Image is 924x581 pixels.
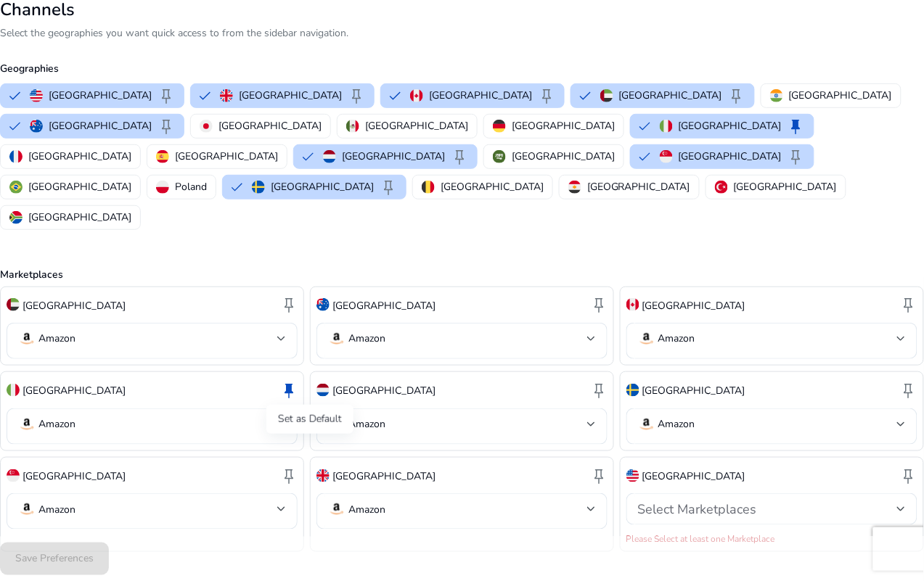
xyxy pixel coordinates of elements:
[900,296,917,313] span: keep
[220,89,233,102] img: uk.svg
[28,149,131,164] p: [GEOGRAPHIC_DATA]
[200,120,213,133] img: jp.svg
[9,150,23,163] img: fr.svg
[28,179,131,194] p: [GEOGRAPHIC_DATA]
[239,88,342,103] p: [GEOGRAPHIC_DATA]
[18,500,36,518] img: amazon.svg
[658,332,695,345] p: Amazon
[316,469,330,482] img: uk.svg
[642,469,745,484] p: [GEOGRAPHIC_DATA]
[49,118,152,133] p: [GEOGRAPHIC_DATA]
[626,298,639,311] img: ca.svg
[328,330,346,347] img: amazon.svg
[7,384,20,397] img: it.svg
[441,179,544,194] p: [GEOGRAPHIC_DATA]
[900,467,917,485] span: keep
[328,500,346,518] img: amazon.svg
[38,332,75,345] p: Amazon
[9,211,23,224] img: za.svg
[619,88,722,103] p: [GEOGRAPHIC_DATA]
[252,181,265,194] img: se.svg
[380,178,397,196] span: keep
[638,500,757,518] span: Select Marketplaces
[638,330,655,347] img: amazon.svg
[429,88,532,103] p: [GEOGRAPHIC_DATA]
[789,88,892,103] p: [GEOGRAPHIC_DATA]
[280,467,298,485] span: keep
[23,298,126,313] p: [GEOGRAPHIC_DATA]
[346,120,359,133] img: mx.svg
[422,181,435,194] img: be.svg
[587,179,690,194] p: [GEOGRAPHIC_DATA]
[590,467,608,485] span: keep
[218,118,322,133] p: [GEOGRAPHIC_DATA]
[642,383,745,398] p: [GEOGRAPHIC_DATA]
[28,210,131,225] p: [GEOGRAPHIC_DATA]
[660,120,673,133] img: it.svg
[568,181,581,194] img: eg.svg
[175,149,278,164] p: [GEOGRAPHIC_DATA]
[493,150,506,163] img: sa.svg
[7,298,20,311] img: ae.svg
[18,416,36,433] img: amazon.svg
[788,118,805,135] span: keep
[451,148,468,165] span: keep
[342,149,445,164] p: [GEOGRAPHIC_DATA]
[900,382,917,399] span: keep
[348,87,365,104] span: keep
[332,298,436,313] p: [GEOGRAPHIC_DATA]
[626,531,917,545] mat-error: Please Select at least one Marketplace
[266,405,353,434] div: Set as Default
[590,382,608,399] span: keep
[626,384,639,397] img: se.svg
[49,88,152,103] p: [GEOGRAPHIC_DATA]
[512,149,615,164] p: [GEOGRAPHIC_DATA]
[728,87,745,104] span: keep
[323,150,336,163] img: nl.svg
[280,296,298,313] span: keep
[23,469,126,484] p: [GEOGRAPHIC_DATA]
[660,150,673,163] img: sg.svg
[788,148,805,165] span: keep
[7,469,20,482] img: sg.svg
[38,418,75,431] p: Amazon
[658,418,695,431] p: Amazon
[271,179,374,194] p: [GEOGRAPHIC_DATA]
[332,469,436,484] p: [GEOGRAPHIC_DATA]
[348,418,385,431] p: Amazon
[23,383,126,398] p: [GEOGRAPHIC_DATA]
[410,89,423,102] img: ca.svg
[348,503,385,516] p: Amazon
[734,179,837,194] p: [GEOGRAPHIC_DATA]
[590,296,608,313] span: keep
[316,384,330,397] img: nl.svg
[638,416,655,433] img: amazon.svg
[30,89,43,102] img: us.svg
[156,181,169,194] img: pl.svg
[348,332,385,345] p: Amazon
[538,87,555,104] span: keep
[493,120,506,133] img: de.svg
[715,181,728,194] img: tr.svg
[38,503,75,516] p: Amazon
[156,150,169,163] img: es.svg
[158,118,175,135] span: keep
[600,89,613,102] img: ae.svg
[30,120,43,133] img: au.svg
[280,382,298,399] span: keep
[679,118,782,133] p: [GEOGRAPHIC_DATA]
[770,89,783,102] img: in.svg
[642,298,745,313] p: [GEOGRAPHIC_DATA]
[9,181,23,194] img: br.svg
[158,87,175,104] span: keep
[512,118,615,133] p: [GEOGRAPHIC_DATA]
[316,298,330,311] img: au.svg
[626,469,639,482] img: us.svg
[365,118,468,133] p: [GEOGRAPHIC_DATA]
[332,383,436,398] p: [GEOGRAPHIC_DATA]
[18,330,36,347] img: amazon.svg
[679,149,782,164] p: [GEOGRAPHIC_DATA]
[175,179,207,194] p: Poland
